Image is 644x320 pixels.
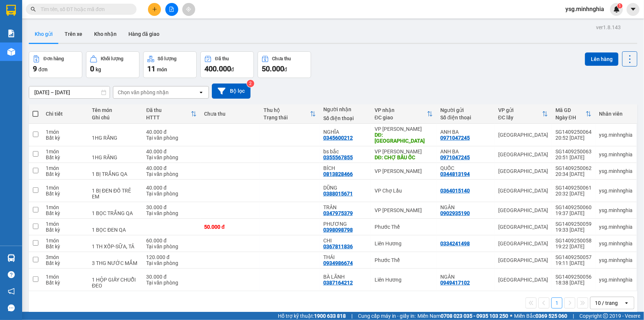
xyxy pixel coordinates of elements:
strong: 0369 525 060 [535,313,567,319]
div: 1 món [46,165,85,171]
div: bs bắc [323,149,367,154]
div: Chi tiết [46,111,85,117]
div: VP [PERSON_NAME] [375,149,433,154]
span: 9 [33,64,37,73]
th: Toggle SortBy [142,104,200,124]
input: Select a date range. [29,86,110,98]
div: Thu hộ [264,107,310,113]
div: Tại văn phòng [146,244,197,249]
div: 19:33 [DATE] [555,227,592,233]
div: ANH BA [440,129,491,135]
span: đơn [38,67,48,72]
div: 1 HỘP GIẤY CHUỖI ĐEO [92,277,139,289]
strong: 0708 023 035 - 0935 103 250 [441,313,508,319]
div: [GEOGRAPHIC_DATA] [498,224,548,230]
div: 0364015140 [440,188,470,194]
div: Tại văn phòng [146,135,197,141]
div: SG1409250061 [555,185,592,191]
span: đ [231,67,234,72]
span: món [157,67,167,72]
div: 0355567855 [323,154,353,160]
div: Số điện thoại [440,115,491,120]
div: [GEOGRAPHIC_DATA] [498,152,548,157]
sup: 1 [617,3,623,8]
span: đ [284,67,287,72]
div: CHI [323,238,367,244]
div: 1 món [46,149,85,154]
div: 1HG RĂNG [92,135,139,141]
div: 1 BỌC TRẮNG QA [92,210,139,216]
div: 0347975379 [323,210,353,216]
div: Người nhận [323,106,367,112]
div: 10 / trang [595,299,618,307]
div: [GEOGRAPHIC_DATA] [498,168,548,174]
span: Miền Nam [417,312,508,320]
span: Hỗ trợ kỹ thuật: [278,312,346,320]
div: THÁI [323,254,367,260]
div: 3 THG NƯỚC MẮM [92,260,139,266]
svg: open [198,89,204,95]
div: Tại văn phòng [146,171,197,177]
div: QUỐC [440,165,491,171]
div: 1 BỌC ĐEN QA [92,227,139,233]
span: | [351,312,352,320]
div: ysg.minhnghia [599,277,633,283]
img: logo-vxr [6,5,16,16]
div: 0387164212 [323,280,353,286]
input: Tìm tên, số ĐT hoặc mã đơn [41,5,128,13]
strong: 1900 633 818 [314,313,346,319]
div: Khối lượng [101,56,123,61]
div: 18:38 [DATE] [555,280,592,286]
div: 0345600212 [323,135,353,141]
button: Chưa thu50.000đ [258,51,311,78]
div: SG1409250063 [555,149,592,154]
div: VP Chợ Lầu [375,188,433,194]
div: 40.000 đ [146,165,197,171]
div: 19:22 [DATE] [555,244,592,249]
span: message [8,304,15,312]
div: 20:34 [DATE] [555,171,592,177]
button: Trên xe [59,25,88,43]
div: Bất kỳ [46,227,85,233]
div: 0367811836 [323,244,353,249]
span: search [31,7,36,12]
div: 0971047245 [440,135,470,141]
span: kg [96,67,101,72]
div: Tại văn phòng [146,191,197,197]
div: Phước Thể [375,257,433,263]
span: 400.000 [204,64,231,73]
div: HTTT [146,115,191,120]
div: ysg.minhnghia [599,257,633,263]
div: 60.000 đ [146,238,197,244]
div: NGÂN [440,204,491,210]
div: 1 BỊ ĐEN ĐỒ TRẺ EM [92,188,139,200]
button: Hàng đã giao [123,25,165,43]
div: 19:11 [DATE] [555,260,592,266]
div: Số lượng [158,56,177,61]
div: Tại văn phòng [146,210,197,216]
div: SG1409250058 [555,238,592,244]
div: 30.000 đ [146,274,197,280]
div: NGÂN [440,274,491,280]
div: Tại văn phòng [146,154,197,160]
img: icon-new-feature [613,6,620,13]
div: VP [PERSON_NAME] [375,168,433,174]
div: 1 BỊ TRẮNG QA [92,171,139,177]
div: Bất kỳ [46,260,85,266]
div: ĐC lấy [498,115,542,120]
div: 1 TH XỐP-SỮA, TẢ [92,244,139,249]
div: 0902935190 [440,210,470,216]
div: 0398098798 [323,227,353,233]
div: 19:37 [DATE] [555,210,592,216]
div: Đã thu [146,107,191,113]
th: Toggle SortBy [371,104,437,124]
button: Kho nhận [88,25,123,43]
div: ĐC giao [375,115,427,120]
div: VP [PERSON_NAME] [375,207,433,213]
div: Bất kỳ [46,191,85,197]
span: file-add [169,7,174,12]
div: 20:52 [DATE] [555,135,592,141]
span: ysg.minhnghia [559,4,610,14]
span: 1 [619,3,621,8]
div: 1 món [46,221,85,227]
